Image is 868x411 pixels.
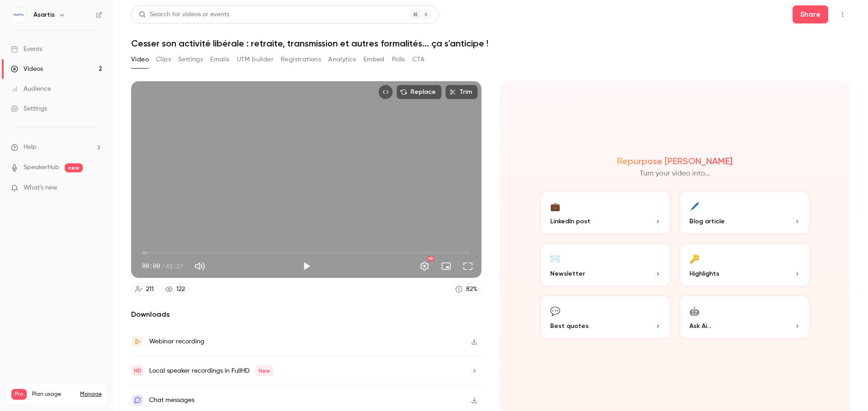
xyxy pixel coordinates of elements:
[131,52,149,67] button: Video
[65,163,83,172] span: new
[11,45,42,54] div: Events
[156,52,171,67] button: Clips
[550,251,560,265] div: ✉️
[142,261,160,271] span: 00:00
[689,199,699,213] div: 🖊️
[142,261,184,271] div: 00:00
[80,391,102,398] a: Manage
[550,321,589,331] span: Best quotes
[24,163,59,172] a: SpeakerHub
[149,395,194,406] div: Chat messages
[131,309,481,320] h2: Downloads
[689,304,699,318] div: 🤖
[392,52,405,67] button: Polls
[550,217,590,226] span: LinkedIn post
[679,242,811,287] button: 🔑Highlights
[178,52,203,67] button: Settings
[412,52,425,67] button: CTA
[32,391,75,398] span: Plan usage
[297,257,316,275] button: Play
[255,365,274,376] span: New
[539,295,671,340] button: 💬Best quotes
[11,84,51,93] div: Audience
[550,269,585,278] span: Newsletter
[445,85,478,99] button: Trim
[11,389,27,400] span: Pro
[161,283,189,296] a: 122
[396,85,442,99] button: Replace
[539,190,671,235] button: 💼LinkedIn post
[11,8,26,22] img: Asartis
[415,257,434,275] button: Settings
[11,143,102,152] li: help-dropdown-opener
[146,285,154,294] div: 211
[131,38,850,49] h1: Cesser son activité libérale : retraite, transmission et autres formalités... ça s'anticipe !
[459,257,477,275] button: Full screen
[689,269,719,278] span: Highlights
[640,168,710,179] p: Turn your video into...
[363,52,385,67] button: Embed
[550,199,560,213] div: 💼
[428,256,434,261] div: HD
[149,365,274,376] div: Local speaker recordings in FullHD
[210,52,229,67] button: Emails
[11,104,47,113] div: Settings
[679,295,811,340] button: 🤖Ask Ai...
[437,257,455,275] button: Turn on miniplayer
[689,217,725,226] span: Blog article
[91,184,102,192] iframe: Noticeable Trigger
[689,251,699,265] div: 🔑
[191,257,209,275] button: Mute
[550,304,560,318] div: 💬
[149,336,204,347] div: Webinar recording
[466,285,477,294] div: 82 %
[281,52,321,67] button: Registrations
[793,5,828,23] button: Share
[689,321,711,331] span: Ask Ai...
[237,52,274,67] button: UTM builder
[617,156,732,166] h2: Repurpose [PERSON_NAME]
[835,7,850,22] button: Top Bar Actions
[165,261,184,271] span: 43:21
[161,261,165,271] span: /
[11,65,43,74] div: Videos
[679,190,811,235] button: 🖊️Blog article
[33,10,55,19] h6: Asartis
[539,242,671,287] button: ✉️Newsletter
[24,143,37,152] span: Help
[24,183,57,193] span: What's new
[139,10,229,19] div: Search for videos or events
[451,283,481,296] a: 82%
[378,85,393,99] button: Embed video
[176,285,185,294] div: 122
[328,52,356,67] button: Analytics
[131,283,158,296] a: 211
